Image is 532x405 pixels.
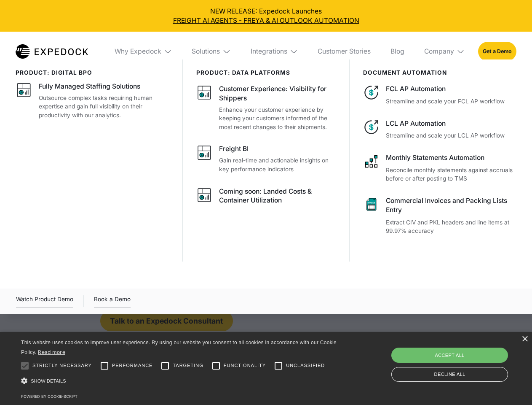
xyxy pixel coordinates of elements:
div: Company [417,32,471,71]
div: Integrations [244,32,305,71]
span: Show details [31,378,66,383]
p: Outsource complex tasks requiring human expertise and gain full visibility on their productivity ... [39,94,169,120]
span: This website uses cookies to improve user experience. By using our website you consent to all coo... [21,340,337,355]
div: Fully Managed Staffing Solutions [39,82,140,91]
span: Strictly necessary [32,362,92,369]
span: Functionality [224,362,266,369]
div: Freight BI [219,144,249,154]
div: Solutions [185,32,238,71]
a: Monthly Statements AutomationReconcile monthly statements against accruals before or after postin... [363,153,516,183]
p: Enhance your customer experience by keeping your customers informed of the most recent changes to... [219,105,336,132]
div: NEW RELEASE: Expedock Launches [7,7,526,25]
p: Gain real-time and actionable insights on key performance indicators [219,156,336,173]
a: Get a Demo [478,42,516,61]
a: Commercial Invoices and Packing Lists EntryExtract CIV and PKL headers and line items at 99.97% a... [363,196,516,235]
div: Monthly Statements Automation [386,153,516,162]
div: Coming soon: Landed Costs & Container Utilization [219,187,336,205]
a: open lightbox [16,294,73,308]
div: Solutions [192,47,220,56]
a: Powered by cookie-script [21,394,78,399]
p: Extract CIV and PKL headers and line items at 99.97% accuracy [386,218,516,235]
a: Customer Stories [311,32,377,71]
a: Book a Demo [94,294,131,308]
iframe: Chat Widget [392,314,532,405]
div: Watch Product Demo [16,294,73,308]
a: Coming soon: Landed Costs & Container Utilization [196,187,337,208]
span: Targeting [173,362,203,369]
p: Streamline and scale your LCL AP workflow [386,131,516,140]
div: Commercial Invoices and Packing Lists Entry [386,196,516,215]
a: Read more [38,349,65,355]
a: Freight BIGain real-time and actionable insights on key performance indicators [196,144,337,173]
a: FCL AP AutomationStreamline and scale your FCL AP workflow [363,84,516,105]
div: document automation [363,69,516,76]
div: Show details [21,375,340,387]
div: Integrations [251,47,287,56]
p: Streamline and scale your FCL AP workflow [386,97,516,106]
div: Why Expedock [108,32,179,71]
div: Why Expedock [115,47,161,56]
a: LCL AP AutomationStreamline and scale your LCL AP workflow [363,119,516,140]
div: Customer Experience: Visibility for Shippers [219,84,336,103]
a: Blog [384,32,411,71]
a: FREIGHT AI AGENTS - FREYA & AI OUTLOOK AUTOMATION [7,16,526,25]
div: LCL AP Automation [386,119,516,128]
span: Unclassified [286,362,325,369]
a: Customer Experience: Visibility for ShippersEnhance your customer experience by keeping your cust... [196,84,337,131]
div: FCL AP Automation [386,84,516,94]
span: Performance [112,362,153,369]
div: PRODUCT: data platforms [196,69,337,76]
p: Reconcile monthly statements against accruals before or after posting to TMS [386,166,516,183]
div: Company [424,47,454,56]
a: Fully Managed Staffing SolutionsOutsource complex tasks requiring human expertise and gain full v... [16,82,169,119]
div: product: digital bpo [16,69,169,76]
